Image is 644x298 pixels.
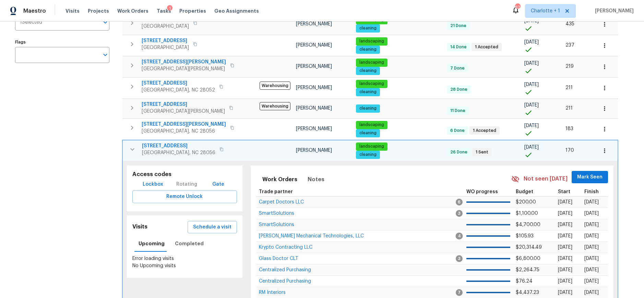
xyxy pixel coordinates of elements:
span: Visits [65,8,80,14]
span: cleaning [357,152,379,158]
span: Tasks [157,9,171,13]
span: 211 [565,106,573,111]
span: [DATE] [584,279,599,284]
span: landscaping [357,122,387,128]
span: 237 [565,43,574,48]
span: cleaning [357,130,379,136]
span: [PERSON_NAME] [296,85,332,90]
span: [DATE] [558,245,572,250]
span: Budget [516,189,533,194]
span: 14 Done [448,44,469,50]
div: 1 [167,5,172,12]
span: 211 [565,85,573,90]
span: [STREET_ADDRESS] [142,142,215,149]
span: [STREET_ADDRESS] [142,37,189,44]
span: [DATE] [558,256,572,261]
span: Notes [308,175,324,184]
span: [PERSON_NAME] [296,43,332,48]
a: Glass Doctor CLT [259,257,298,261]
button: Remote Unlock [132,190,237,203]
span: landscaping [357,60,387,65]
span: [DATE] [584,256,599,261]
span: [DATE] [558,222,572,227]
span: [GEOGRAPHIC_DATA], NC 28056 [142,128,226,135]
span: [DATE] [584,245,599,250]
span: [STREET_ADDRESS] [142,101,225,108]
span: [DATE] [584,222,599,227]
a: SmartSolutions [259,211,294,215]
span: [DATE] [584,290,599,295]
span: [STREET_ADDRESS][PERSON_NAME] [142,121,226,128]
span: Start [558,189,570,194]
a: [PERSON_NAME] Mechanical Technologies, LLC [259,234,364,238]
span: Mark Seen [577,173,603,182]
span: [DATE] [524,82,539,87]
span: $1,100.00 [516,211,538,216]
span: Warehousing [260,82,290,90]
span: [GEOGRAPHIC_DATA] [142,23,189,30]
span: cleaning [357,89,379,95]
span: $76.24 [516,279,533,284]
button: Open [100,50,110,60]
span: 435 [565,22,574,26]
span: [PERSON_NAME] [296,148,332,153]
span: $6,800.00 [516,256,540,261]
span: Remote Unlock [138,193,231,201]
span: [GEOGRAPHIC_DATA], NC 28052 [142,87,215,94]
span: $4,437.23 [516,290,539,295]
span: Centralized Purchasing [259,279,311,284]
span: cleaning [357,68,379,74]
span: [DATE] [558,290,572,295]
span: [DATE] [558,279,572,284]
span: Maestro [23,8,46,14]
a: Centralized Purchasing [259,279,311,283]
span: 11 Done [448,108,468,114]
p: No Upcoming visits [132,262,237,270]
span: [DATE] [584,211,599,216]
span: 219 [565,64,574,69]
span: SmartSolutions [259,211,294,216]
div: 67 [515,4,520,11]
span: [PERSON_NAME] [296,64,332,69]
span: 7 Done [448,65,467,71]
span: Carpet Doctors LLC [259,200,304,204]
span: [PERSON_NAME] [592,8,634,14]
a: Krypto Contracting LLC [259,245,312,249]
span: landscaping [357,81,387,87]
span: Schedule a visit [193,223,231,232]
span: 3 [456,255,463,262]
span: $105.93 [516,234,534,238]
button: Open [100,17,110,27]
span: [PERSON_NAME] [296,106,332,111]
span: $2,264.75 [516,268,539,272]
span: [GEOGRAPHIC_DATA][PERSON_NAME] [142,108,225,115]
span: 1 Sent [473,149,491,155]
span: [GEOGRAPHIC_DATA] [142,44,189,51]
span: Projects [88,8,109,14]
span: Upcoming [139,239,165,248]
span: SmartSolutions [259,222,294,227]
span: 28 Done [448,87,470,92]
span: Completed [175,239,204,248]
span: 6 Done [448,128,467,134]
span: cleaning [357,25,379,31]
span: [PERSON_NAME] [296,126,332,131]
a: SmartSolutions [259,223,294,227]
span: [DATE] [524,40,539,45]
span: [DATE] [524,61,539,66]
span: 7 [456,289,463,296]
span: [STREET_ADDRESS] [142,80,215,87]
span: Not seen [DATE] [524,175,568,183]
label: Flags [15,40,109,44]
span: [DATE] [524,18,539,23]
button: Mark Seen [572,171,608,184]
span: Work Orders [117,8,148,14]
span: 1 Selected [20,20,42,25]
span: Glass Doctor CLT [259,256,298,261]
span: landscaping [357,38,387,44]
a: Centralized Purchasing [259,268,311,272]
span: $20,314.49 [516,245,542,250]
span: [PERSON_NAME] Mechanical Technologies, LLC [259,234,364,238]
h5: Access codes [132,171,237,178]
span: [GEOGRAPHIC_DATA][PERSON_NAME] [142,65,226,72]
